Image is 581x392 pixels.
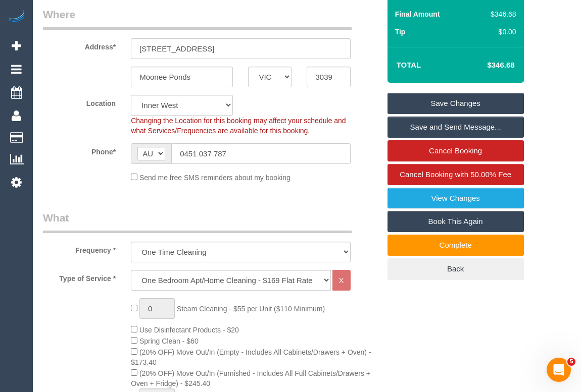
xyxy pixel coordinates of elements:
legend: Where [43,7,352,30]
label: Final Amount [395,9,440,19]
a: Save and Send Message... [388,117,524,138]
a: Complete [388,235,524,256]
input: Phone* [171,143,350,164]
span: Use Disinfectant Products - $20 [139,326,239,334]
div: $346.68 [487,9,516,19]
label: Type of Service * [35,270,123,284]
label: Frequency * [35,242,123,255]
iframe: Intercom live chat [547,358,571,382]
img: Automaid Logo [6,10,26,24]
span: Send me free SMS reminders about my booking [139,174,290,182]
a: Save Changes [388,93,524,114]
legend: What [43,210,352,233]
span: Spring Clean - $60 [139,337,199,345]
label: Location [35,95,123,108]
span: Cancel Booking with 50.00% Fee [400,170,511,179]
span: Changing the Location for this booking may affect your schedule and what Services/Frequencies are... [131,117,346,135]
span: (20% OFF) Move Out/In (Furnished - Includes All Full Cabinets/Drawers + Oven + Fridge) - $245.40 [131,369,370,387]
span: (20% OFF) Move Out/In (Empty - Includes All Cabinets/Drawers + Oven) - $173.40 [131,348,371,366]
label: Address* [35,38,123,52]
label: Phone* [35,143,123,157]
span: 5 [567,358,575,366]
a: Back [388,258,524,279]
h4: $346.68 [457,61,514,70]
a: Cancel Booking [388,140,524,161]
a: View Changes [388,188,524,209]
a: Cancel Booking with 50.00% Fee [388,164,524,185]
label: Tip [395,27,406,37]
span: Steam Cleaning - $55 per Unit ($110 Minimum) [177,305,325,313]
input: Post Code* [307,67,350,87]
div: $0.00 [487,27,516,37]
a: Book This Again [388,211,524,232]
input: Suburb* [131,67,233,87]
strong: Total [397,61,421,69]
